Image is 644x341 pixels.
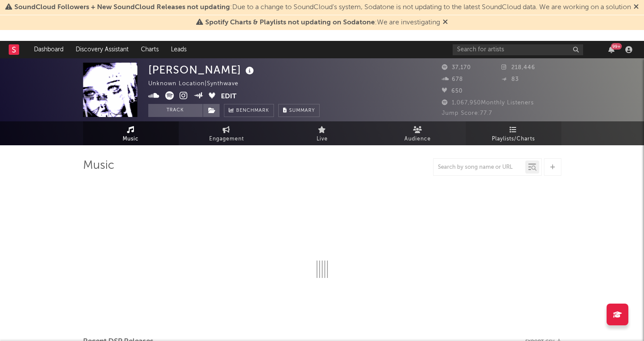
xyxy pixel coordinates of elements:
a: Charts [135,41,165,58]
a: Leads [165,41,193,58]
span: 678 [442,77,463,82]
input: Search by song name or URL [434,164,525,171]
span: 218,446 [501,65,535,70]
span: Benchmark [236,106,269,116]
span: Dismiss [443,19,448,26]
span: Music [123,134,139,144]
div: Unknown Location | Synthwave [148,79,248,89]
button: Track [148,104,203,117]
a: Playlists/Charts [466,121,561,145]
span: 83 [501,77,519,82]
span: Engagement [209,134,244,144]
span: Spotify Charts & Playlists not updating on Sodatone [205,19,375,26]
span: 650 [442,88,463,94]
button: Summary [278,104,320,117]
a: Benchmark [224,104,274,117]
span: 37,170 [442,65,471,70]
span: Playlists/Charts [492,134,535,144]
span: Summary [289,108,315,113]
div: 99 + [611,43,622,50]
div: [PERSON_NAME] [148,63,256,77]
a: Dashboard [28,41,70,58]
a: Engagement [179,121,274,145]
a: Discovery Assistant [70,41,135,58]
a: Music [83,121,179,145]
span: : Due to a change to SoundCloud's system, Sodatone is not updating to the latest SoundCloud data.... [14,4,631,11]
a: Live [274,121,370,145]
button: Edit [221,91,237,102]
span: Jump Score: 77.7 [442,110,492,116]
span: Live [317,134,328,144]
button: 99+ [608,46,614,53]
span: SoundCloud Followers + New SoundCloud Releases not updating [14,4,230,11]
span: Audience [404,134,431,144]
span: 1,067,950 Monthly Listeners [442,100,534,106]
span: Dismiss [634,4,639,11]
input: Search for artists [453,44,583,55]
span: : We are investigating [205,19,440,26]
a: Audience [370,121,466,145]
